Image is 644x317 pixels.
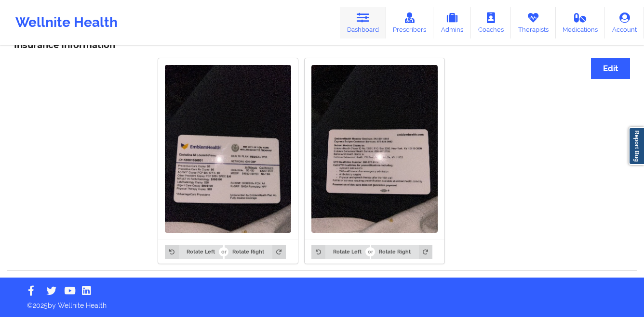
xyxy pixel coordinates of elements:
[629,127,644,165] a: Report Bug
[311,245,369,258] button: Rotate Left
[225,245,286,258] button: Rotate Right
[165,65,291,233] img: Christina Lousell-Perez
[20,294,624,310] p: © 2025 by Wellnite Health
[471,7,511,38] a: Coaches
[14,40,630,51] h3: Insurance Information
[371,245,432,258] button: Rotate Right
[165,245,223,258] button: Rotate Left
[591,58,630,79] button: Edit
[511,7,556,38] a: Therapists
[433,7,471,38] a: Admins
[605,7,644,38] a: Account
[311,65,438,233] img: Christina Lousell-Perez
[340,7,386,38] a: Dashboard
[386,7,434,38] a: Prescribers
[556,7,605,38] a: Medications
